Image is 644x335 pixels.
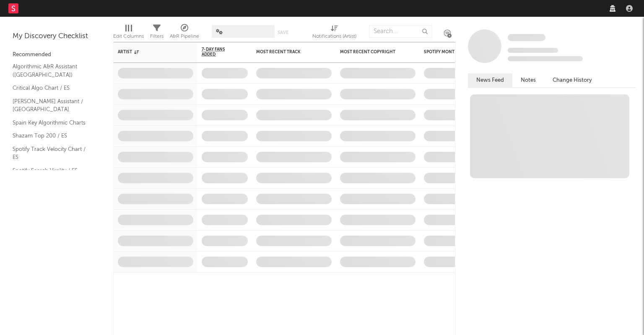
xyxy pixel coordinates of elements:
a: Critical Algo Chart / ES [13,83,92,93]
div: Edit Columns [113,31,144,42]
a: Spotify Track Velocity Chart / ES [13,145,92,162]
div: Spotify Monthly Listeners [424,49,487,55]
div: Edit Columns [113,21,144,45]
a: Algorithmic A&R Assistant ([GEOGRAPHIC_DATA]) [13,62,92,79]
span: 7-Day Fans Added [202,47,235,57]
input: Search... [369,25,432,38]
div: Most Recent Track [256,49,319,55]
div: Notifications (Artist) [312,21,356,45]
div: Artist [118,49,181,55]
div: A&R Pipeline [170,31,199,42]
button: Save [278,30,288,35]
div: My Discovery Checklist [13,31,101,42]
a: Shazam Top 200 / ES [13,131,92,140]
a: Spotify Search Virality / ES [13,166,92,175]
a: Spain Key Algorithmic Charts [13,118,92,127]
button: News Feed [468,73,512,87]
a: Some Artist [508,34,545,42]
div: Notifications (Artist) [312,31,356,42]
div: Filters [150,21,164,45]
div: A&R Pipeline [170,21,199,45]
div: Filters [150,31,164,42]
span: 0 fans last week [508,56,583,61]
span: Tracking Since: [DATE] [508,48,558,53]
button: Change History [544,73,600,87]
span: Some Artist [508,34,545,41]
div: Recommended [13,50,101,60]
button: Notes [512,73,544,87]
div: Most Recent Copyright [340,49,403,55]
a: [PERSON_NAME] Assistant / [GEOGRAPHIC_DATA] [13,97,92,114]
